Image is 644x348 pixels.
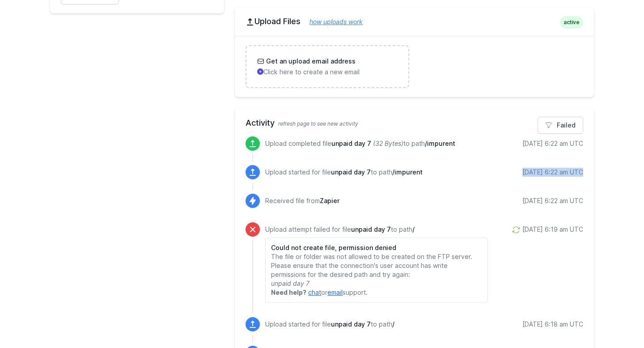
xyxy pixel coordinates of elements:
p: Click here to create a new email [257,68,397,76]
span: unpaid day 7 [331,168,371,176]
p: Upload started for file to path [265,320,394,329]
span: Zapier [320,197,339,204]
span: / [412,225,415,233]
span: active [560,16,583,29]
a: chat [308,289,321,296]
span: refresh page to see new activity [278,120,358,127]
span: unpaid day 7 [351,225,391,233]
a: how uploads work [301,18,363,25]
p: Upload started for file to path [265,168,423,177]
a: email [327,289,343,296]
span: unpaid day 7 [331,320,371,328]
i: (32 Bytes) [373,140,403,147]
h6: Could not create file, permission denied [271,243,482,252]
p: Upload attempt failed for file to path [265,225,487,234]
span: /impurent [392,168,423,176]
i: unpaid day 7 [271,280,309,287]
div: [DATE] 6:19 am UTC [522,225,583,234]
p: Upload completed file to path [265,139,455,148]
span: / [392,320,394,328]
div: [DATE] 6:22 am UTC [522,168,583,177]
p: or support. [271,288,482,297]
div: [DATE] 6:18 am UTC [522,320,583,329]
a: Get an upload email address Click here to create a new email [246,46,408,87]
p: Received file from [265,196,339,205]
div: [DATE] 6:22 am UTC [522,196,583,205]
span: unpaid day 7 [331,140,371,147]
p: The file or folder was not allowed to be created on the FTP server. Please ensure that the connec... [271,252,482,288]
strong: Need help? [271,289,306,296]
div: [DATE] 6:22 am UTC [522,139,583,148]
h2: Activity [246,117,583,129]
a: Failed [538,117,583,134]
h3: Get an upload email address [264,57,356,66]
h2: Upload Files [246,16,583,27]
span: /impurent [425,140,455,147]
